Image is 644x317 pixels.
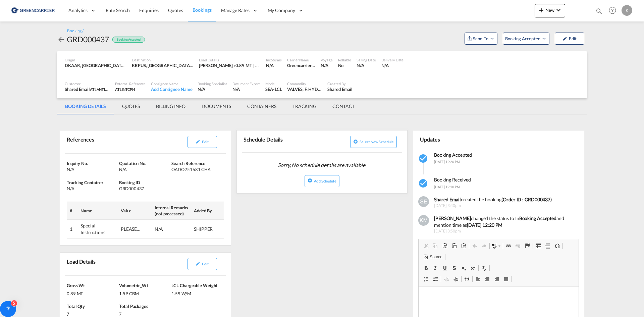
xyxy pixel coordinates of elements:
[287,81,322,86] div: Commodity
[266,62,274,68] div: N/A
[119,289,170,297] div: 1.59 CBM
[465,33,497,45] button: Open demo menu
[242,133,321,150] div: Schedule Details
[535,4,565,17] button: icon-plus 400-fgNewicon-chevron-down
[287,62,315,68] div: Greencarrier Consolidators
[434,177,471,182] span: Booking Received
[595,7,603,15] md-icon: icon-magnify
[534,242,543,250] a: Table
[434,215,471,221] b: [PERSON_NAME]
[196,139,200,144] md-icon: icon-pencil
[265,86,282,92] div: SEA-LCL
[187,258,217,270] button: icon-pencilEdit
[503,33,549,45] button: Open demo menu
[239,98,284,114] md-tab-item: CONTAINERS
[434,152,472,158] span: Booking Accepted
[543,242,552,250] a: Insert Horizontal Line
[505,35,541,42] span: Booking Accepted
[171,166,222,172] div: OADO251681 CHA
[479,264,489,272] a: Remove Format
[353,139,358,144] md-icon: icon-plus-circle
[198,81,227,86] div: Booking Specialist
[552,242,562,250] a: Insert Special Character
[155,226,175,232] div: N/A
[106,7,130,13] span: Rate Search
[65,86,110,92] div: Shared Email
[90,87,153,92] span: ATLANTIC INTEGRATED FREIGHT APS
[119,283,148,288] span: Volumetric_Wt
[171,289,222,297] div: 1.59 W/M
[119,161,146,166] span: Quotation No.
[232,81,260,86] div: Document Expert
[418,133,497,145] div: Updates
[112,37,145,43] div: Booking Accepted
[119,304,148,309] span: Total Packages
[266,57,282,62] div: Incoterms
[513,242,523,250] a: Unlink
[554,6,562,14] md-icon: icon-chevron-down
[537,6,545,14] md-icon: icon-plus 400-fg
[68,7,88,14] span: Analytics
[434,185,460,189] span: [DATE] 12:10 PM
[492,275,501,283] a: Align Right
[168,7,183,13] span: Quotes
[622,5,632,16] div: K
[151,86,192,92] div: Add Consignee Name
[434,160,460,164] span: [DATE] 12:20 PM
[418,153,429,164] md-icon: icon-checkbox-marked-circle
[152,202,191,219] th: Internal Remarks (not processed)
[202,140,208,144] span: Edit
[10,3,55,18] img: b0b18ec08afe11efb1d4932555f5f09d.png
[193,7,212,13] span: Bookings
[360,140,394,144] span: Select new schedule
[67,289,117,297] div: 0.89 MT
[57,98,114,114] md-tab-item: BOOKING DETAILS
[199,62,261,68] div: [PERSON_NAME] : 0.89 MT | Volumetric Wt : 1.59 CBM | Chargeable Wt : 1.59 W/M
[78,220,118,239] td: Special Instructions
[67,304,85,309] span: Total Qty
[442,275,451,283] a: Decrease Indent
[65,57,126,62] div: Origin
[67,180,103,185] span: Tracking Container
[118,202,152,219] th: Value
[65,255,98,273] div: Load Details
[421,275,431,283] a: Insert/Remove Numbered List
[418,196,429,207] img: awAAAAZJREFUAwCT8mq1i85GtAAAAABJRU5ErkJggg==
[198,86,227,92] div: N/A
[67,186,117,192] div: N/A
[221,7,250,14] span: Manage Rates
[381,62,404,68] div: N/A
[171,283,217,288] span: LCL Chargeable Weight
[275,159,369,171] span: Sorry, No schedule details are available.
[65,133,144,151] div: References
[350,136,397,148] button: icon-plus-circleSelect new schedule
[607,5,622,17] div: Help
[473,275,483,283] a: Align Left
[434,228,574,234] span: [DATE] 3:50pm
[501,275,511,283] a: Justify
[199,57,261,62] div: Load Details
[470,242,479,250] a: Undo (Ctrl+Z)
[483,275,492,283] a: Center
[421,253,444,261] a: Source
[434,196,574,203] div: created the booking
[57,36,65,44] md-icon: icon-arrow-left
[327,86,353,92] div: Shared Email
[308,178,312,183] md-icon: icon-plus-circle
[449,264,459,272] a: Strikethrough
[421,242,431,250] a: Cut (Ctrl+X)
[148,98,194,114] md-tab-item: BILLING INFO
[449,242,459,250] a: Paste as plain text (Ctrl+Shift+V)
[324,98,363,114] md-tab-item: CONTACT
[67,28,84,34] div: Booking /
[381,57,404,62] div: Delivery Date
[65,81,110,86] div: Customer
[67,161,88,166] span: Inquiry No.
[121,226,141,232] div: PLEASE DO NOT ARRANGE THE PICKUP, WE WILL CONFIRM YOU TOMORROW DANFOSS DISTRIBUTION SERVICES A/S ...
[115,81,146,86] div: External Reference
[321,62,332,68] div: N/A
[67,166,117,172] div: N/A
[327,81,353,86] div: Created By
[338,62,351,68] div: No
[202,262,208,266] span: Edit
